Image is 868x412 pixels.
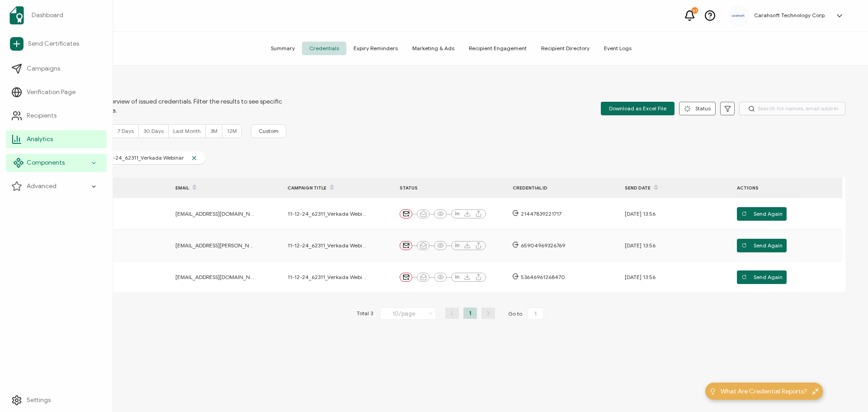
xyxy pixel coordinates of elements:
[462,42,534,55] span: Recipient Engagement
[405,42,462,55] span: Marketing & Ads
[625,210,656,218] span: [DATE] 13:56
[357,308,373,320] span: Total 3
[169,180,259,195] div: EMAIL
[692,7,698,14] div: 31
[534,42,597,55] span: Recipient Directory
[519,274,565,281] span: 53646961268470
[513,240,565,251] a: 65904969326769
[6,107,107,125] a: Recipients
[741,207,783,221] span: Send Again
[27,64,60,73] span: Campaigns
[281,180,371,195] div: CAMPAIGN TITLE
[118,128,134,134] span: 7 Days
[32,11,63,20] span: Dashboard
[27,88,75,97] span: Verification Page
[6,391,107,409] a: Settings
[737,270,787,284] button: Send Again
[57,88,283,97] span: CREDENTIALS
[737,239,787,252] button: Send Again
[812,388,819,395] img: minimize-icon.svg
[513,272,565,282] a: 53646961268470
[264,42,302,55] span: Summary
[393,183,506,193] div: STATUS
[506,183,596,193] div: CREDENTIAL ID
[508,308,546,320] span: Go to
[737,207,787,221] button: Send Again
[519,242,565,249] span: 65904969326769
[625,242,656,249] span: [DATE] 13:56
[380,308,436,320] input: Select
[27,396,51,405] span: Settings
[28,39,79,48] span: Send Certificates
[741,239,783,252] span: Send Again
[210,128,217,134] span: 3M
[251,124,286,138] button: Custom
[6,3,107,28] a: Dashboard
[6,60,107,78] a: Campaigns
[227,128,237,134] span: 12M
[288,242,367,249] span: 11-12-24_62311_Verkada Webinar
[679,102,716,115] button: Status
[513,208,561,219] a: 21447839221717
[288,274,367,281] span: 11-12-24_62311_Verkada Webinar
[519,210,561,218] span: 21447839221717
[6,33,107,54] a: Send Certificates
[346,42,405,55] span: Expiry Reminders
[27,135,53,144] span: Analytics
[259,128,278,135] span: Custom
[6,130,107,148] a: Analytics
[463,308,477,319] li: 1
[302,42,346,55] span: Credentials
[9,6,24,24] img: sertifier-logomark-colored.svg
[597,42,639,55] span: Event Logs
[173,128,201,134] span: Last Month
[730,183,821,193] div: ACTIONS
[731,14,745,17] img: a9ee5910-6a38-4b3f-8289-cffb42fa798b.svg
[143,128,164,134] span: 30 Days
[625,274,656,281] span: [DATE] 13:56
[175,274,255,281] span: [EMAIL_ADDRESS][DOMAIN_NAME]
[288,210,367,218] span: 11-12-24_62311_Verkada Webinar
[175,242,255,249] span: [EMAIL_ADDRESS][PERSON_NAME][PERSON_NAME][DOMAIN_NAME]
[27,158,65,167] span: Components
[609,102,666,115] span: Download as Excel File
[741,270,783,284] span: Send Again
[6,83,107,101] a: Verification Page
[27,111,57,120] span: Recipients
[601,102,675,115] button: Download as Excel File
[754,12,826,19] h5: Carahsoft Technology Corp.
[618,180,708,195] div: Send Date
[739,102,845,115] input: Search for names, email addresses, and IDs
[57,97,283,115] span: You can view an overview of issued credentials. Filter the results to see specific sending histor...
[27,182,57,191] span: Advanced
[823,369,868,412] iframe: Chat Widget
[94,154,191,161] span: 11-12-24_62311_Verkada Webinar
[175,210,255,218] span: [EMAIL_ADDRESS][DOMAIN_NAME]
[721,387,807,396] span: What Are Credential Reports?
